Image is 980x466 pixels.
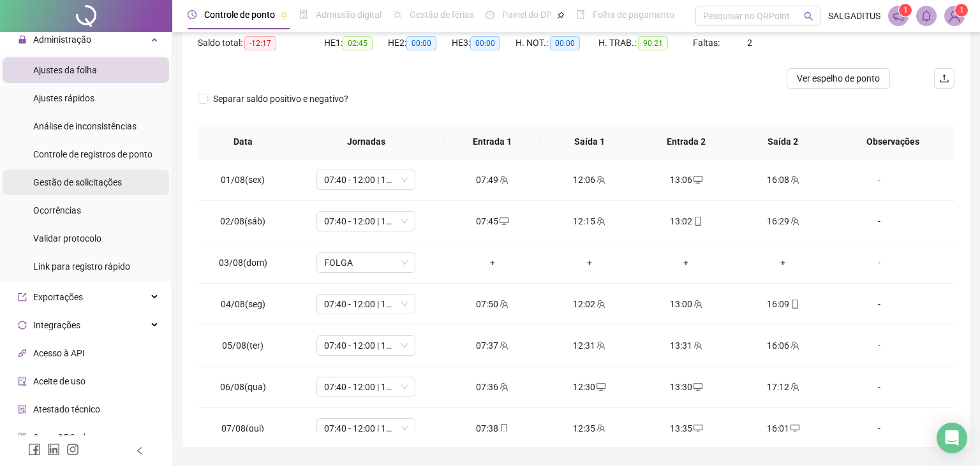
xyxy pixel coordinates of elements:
[18,405,27,414] span: solution
[598,36,693,50] div: H. TRAB.:
[893,10,904,22] span: notification
[955,4,968,17] sup: Atualize o seu contato no menu Meus Dados
[406,36,436,50] span: 00:00
[498,382,509,391] span: team
[550,36,580,50] span: 00:00
[220,216,265,226] span: 02/08(sáb)
[648,297,724,311] div: 13:00
[692,424,702,433] span: desktop
[745,256,821,270] div: +
[648,214,724,228] div: 13:02
[454,214,531,228] div: 07:45
[444,124,541,159] th: Entrada 1
[470,36,500,50] span: 00:00
[576,10,585,19] span: book
[33,404,100,414] span: Atestado técnico
[939,73,949,84] span: upload
[18,433,27,442] span: qrcode
[745,297,821,311] div: 16:09
[18,35,27,44] span: lock
[945,6,964,25] img: 44841
[33,292,83,302] span: Exportações
[595,382,605,391] span: desktop
[842,256,917,270] div: -
[324,170,408,189] span: 07:40 - 12:00 | 13:00 - 16:00
[33,121,137,131] span: Análise de inconsistências
[842,297,917,311] div: -
[18,349,27,358] span: api
[692,341,702,350] span: team
[828,9,880,23] span: SALGADITUS
[551,173,628,187] div: 12:06
[745,339,821,353] div: 16:06
[204,10,275,20] span: Controle de ponto
[593,10,674,20] span: Folha de pagamento
[324,295,408,314] span: 07:40 - 12:00 | 13:00 - 16:00
[410,10,474,20] span: Gestão de férias
[789,341,799,350] span: team
[221,423,264,433] span: 07/08(qui)
[324,212,408,231] span: 07:40 - 12:00 | 13:00 - 16:00
[502,10,552,20] span: Painel do DP
[454,256,531,270] div: +
[551,256,628,270] div: +
[960,6,964,15] span: 1
[842,421,917,435] div: -
[797,71,880,85] span: Ver espelho de ponto
[595,341,605,350] span: team
[693,38,722,48] span: Faltas:
[804,11,813,21] span: search
[222,340,264,351] span: 05/08(ter)
[221,175,265,185] span: 01/08(sex)
[842,380,917,394] div: -
[842,214,917,228] div: -
[842,135,944,149] span: Observações
[33,34,91,45] span: Administração
[842,173,917,187] div: -
[454,173,531,187] div: 07:49
[219,258,267,268] span: 03/08(dom)
[637,124,734,159] th: Entrada 2
[188,10,197,19] span: clock-circle
[280,11,288,19] span: pushpin
[47,443,60,456] span: linkedin
[18,377,27,386] span: audit
[498,341,509,350] span: team
[316,10,382,20] span: Admissão digital
[28,443,41,456] span: facebook
[648,256,724,270] div: +
[33,93,94,103] span: Ajustes rápidos
[557,11,565,19] span: pushpin
[393,10,402,19] span: sun
[745,380,821,394] div: 17:12
[33,261,130,272] span: Link para registro rápido
[299,10,308,19] span: file-done
[789,175,799,184] span: team
[595,175,605,184] span: team
[551,421,628,435] div: 12:35
[899,4,912,17] sup: 1
[324,336,408,355] span: 07:40 - 12:00 | 13:00 - 16:00
[787,68,890,89] button: Ver espelho de ponto
[745,214,821,228] div: 16:29
[648,339,724,353] div: 13:31
[692,175,702,184] span: desktop
[135,446,144,455] span: left
[638,36,668,50] span: 90:21
[343,36,373,50] span: 02:45
[33,432,90,442] span: Gerar QRCode
[789,217,799,226] span: team
[745,173,821,187] div: 16:08
[388,36,452,50] div: HE 2:
[541,124,638,159] th: Saída 1
[18,321,27,330] span: sync
[551,339,628,353] div: 12:31
[33,320,80,330] span: Integrações
[692,300,702,309] span: team
[551,214,628,228] div: 12:15
[937,423,967,453] div: Open Intercom Messenger
[498,300,509,309] span: team
[498,217,509,226] span: desktop
[324,377,408,397] span: 07:40 - 12:00 | 13:00 - 16:00
[745,421,821,435] div: 16:01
